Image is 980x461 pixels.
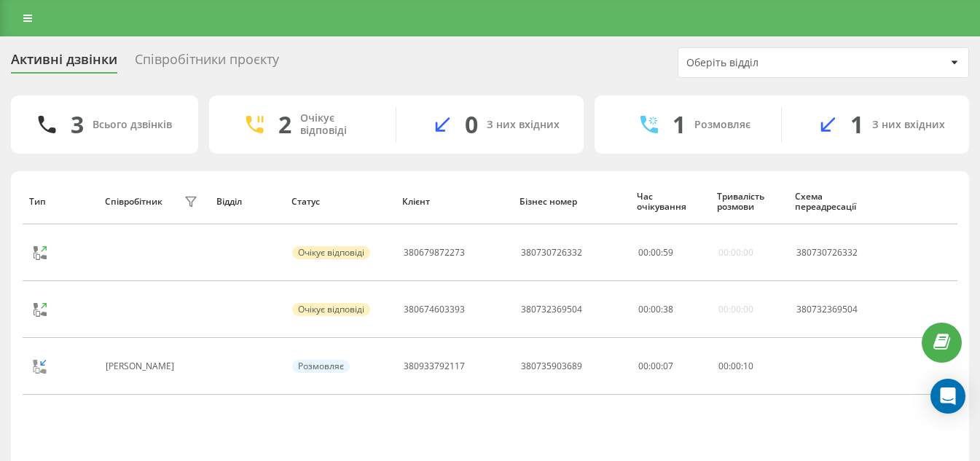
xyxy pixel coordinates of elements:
div: 1 [850,111,863,138]
div: Тривалість розмови [717,192,781,213]
div: Очікує відповіді [292,303,370,316]
div: Тип [29,197,90,207]
div: 1 [673,111,686,138]
div: Очікує відповіді [300,112,374,137]
div: Активні дзвінки [11,52,117,74]
div: Відділ [216,197,278,207]
div: Оберіть відділ [686,57,861,69]
div: Статус [291,197,388,207]
div: 380730726332 [796,248,874,258]
div: Очікує відповіді [292,246,370,259]
span: 00 [638,303,648,315]
div: Співробітник [105,197,162,207]
div: Розмовляє [292,360,350,373]
div: Open Intercom Messenger [930,379,965,414]
div: 3 [71,111,84,138]
div: 380732369504 [796,304,874,315]
span: 38 [663,303,673,315]
div: 380732369504 [521,304,582,315]
span: 00 [651,303,661,315]
div: 380679872273 [404,248,465,258]
div: Розмовляє [694,119,750,131]
div: З них вхідних [872,119,945,131]
div: 380735903689 [521,361,582,371]
div: З них вхідних [487,119,560,131]
span: 00 [651,246,661,259]
div: 380933792117 [404,361,465,371]
div: 380730726332 [521,248,582,258]
div: Всього дзвінків [93,119,172,131]
span: 00 [731,360,741,372]
div: Співробітники проєкту [135,52,279,74]
div: Клієнт [402,197,506,207]
div: 0 [465,111,478,138]
div: Бізнес номер [520,197,623,207]
div: 2 [278,111,291,138]
span: 10 [743,360,753,372]
div: Час очікування [637,192,703,213]
span: 00 [638,246,648,259]
span: 59 [663,246,673,259]
div: : : [718,361,753,371]
div: 00:00:07 [638,361,702,371]
div: 380674603393 [404,304,465,315]
span: 00 [718,360,729,372]
div: Схема переадресації [795,192,875,213]
div: : : [638,304,673,315]
div: 00:00:00 [718,304,753,315]
div: : : [638,248,673,258]
div: 00:00:00 [718,248,753,258]
div: [PERSON_NAME] [106,361,178,371]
